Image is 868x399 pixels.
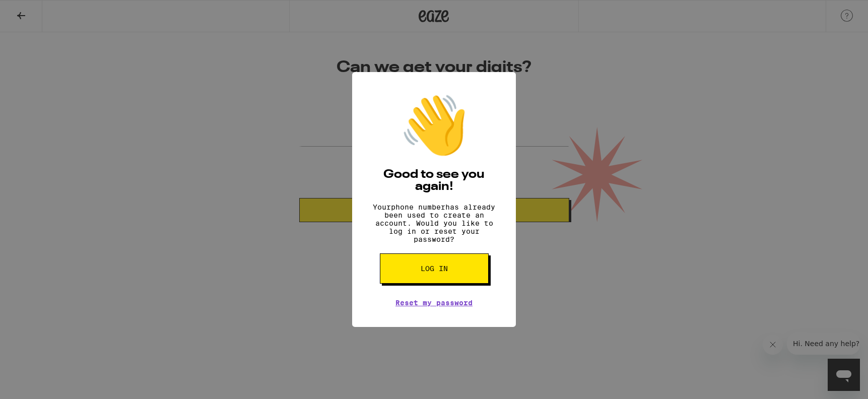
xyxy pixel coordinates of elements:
[421,265,448,272] span: Log in
[367,203,501,243] p: Your phone number has already been used to create an account. Would you like to log in or reset y...
[6,7,73,15] span: Hi. Need any help?
[395,299,473,307] a: Reset my password
[399,92,470,159] div: 👋
[380,253,489,284] button: Log in
[367,169,501,193] h2: Good to see you again!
